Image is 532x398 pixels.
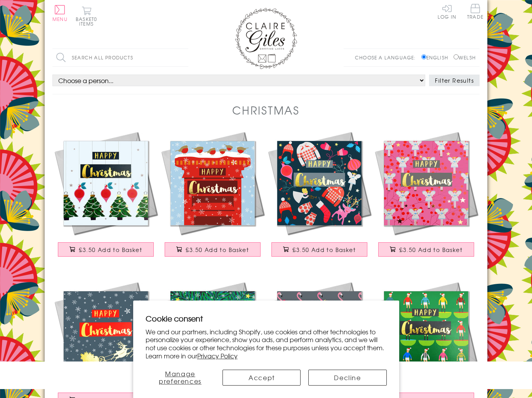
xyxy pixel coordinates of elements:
img: Christmas Card, Trees and Baubles, text foiled in shiny gold [52,130,159,236]
a: Christmas Card, Jumpers & Mittens, text foiled in shiny gold £3.50 Add to Basket [266,130,373,264]
button: £3.50 Add to Basket [58,242,154,257]
img: Christmas Card, Sleigh and Snowflakes, text foiled in shiny gold [52,280,159,387]
button: £3.50 Add to Basket [165,242,261,257]
input: Welsh [454,54,459,59]
p: We and our partners, including Shopify, use cookies and other technologies to personalize your ex... [146,328,387,360]
span: Manage preferences [159,369,202,386]
button: Manage preferences [145,370,215,386]
p: Choose a language: [355,54,420,61]
span: £3.50 Add to Basket [292,246,356,254]
a: Christmas Card, Fairies on Pink, text foiled in shiny gold £3.50 Add to Basket [373,130,480,264]
button: Menu [52,5,68,21]
a: Trade [467,4,483,21]
input: Search [181,49,188,66]
span: £3.50 Add to Basket [399,246,462,254]
h1: Christmas [232,102,300,118]
span: Trade [467,4,483,19]
a: Christmas Card, Robins on a Postbox, text foiled in shiny gold £3.50 Add to Basket [159,130,266,264]
button: £3.50 Add to Basket [271,242,368,257]
img: Christmas Card, Robins on a Postbox, text foiled in shiny gold [159,130,266,236]
h2: Cookie consent [146,313,387,324]
img: Christmas Card, Seasons Greetings Wreath, text foiled in shiny gold [159,280,266,387]
span: Menu [52,16,68,23]
img: Christmas Card, Subuteo and Santa hats, text foiled in shiny gold [373,280,480,387]
input: English [421,54,426,59]
button: £3.50 Add to Basket [378,242,475,257]
button: Decline [308,370,386,386]
a: Privacy Policy [197,351,238,360]
span: £3.50 Add to Basket [186,246,249,254]
span: £3.50 Add to Basket [79,246,142,254]
input: Search all products [52,49,188,66]
button: Accept [223,370,301,386]
img: Christmas Card, Jumpers & Mittens, text foiled in shiny gold [266,130,373,236]
label: English [421,54,452,61]
button: Filter Results [429,75,480,86]
span: 0 items [79,16,97,27]
a: Log In [438,4,456,19]
a: Christmas Card, Trees and Baubles, text foiled in shiny gold £3.50 Add to Basket [52,130,159,264]
img: Christmas Card, Flamingoes and Holly, text foiled in shiny gold [266,280,373,387]
button: Basket0 items [76,6,97,26]
img: Christmas Card, Fairies on Pink, text foiled in shiny gold [373,130,480,236]
img: Claire Giles Greetings Cards [235,8,297,69]
label: Welsh [454,54,476,61]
